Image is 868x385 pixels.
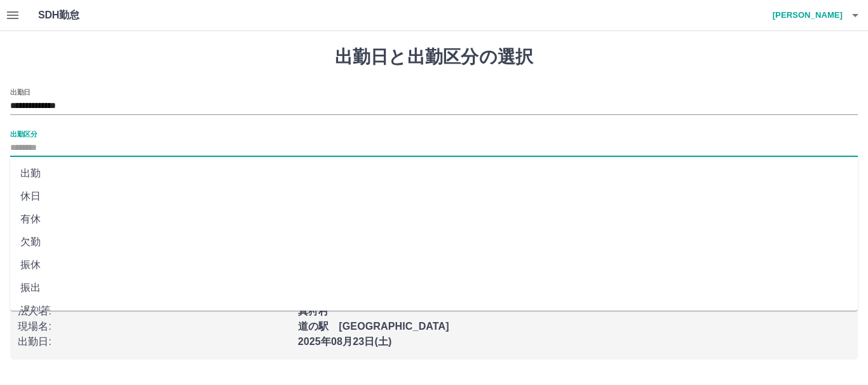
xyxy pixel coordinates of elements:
[298,321,449,332] b: 道の駅 [GEOGRAPHIC_DATA]
[10,299,858,322] li: 遅刻等
[18,334,290,349] p: 出勤日 :
[10,87,31,97] label: 出勤日
[10,253,858,276] li: 振休
[18,319,290,334] p: 現場名 :
[10,185,858,208] li: 休日
[298,336,392,347] b: 2025年08月23日(土)
[10,208,858,231] li: 有休
[10,46,858,68] h1: 出勤日と出勤区分の選択
[10,231,858,253] li: 欠勤
[10,129,37,138] label: 出勤区分
[10,162,858,185] li: 出勤
[10,276,858,299] li: 振出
